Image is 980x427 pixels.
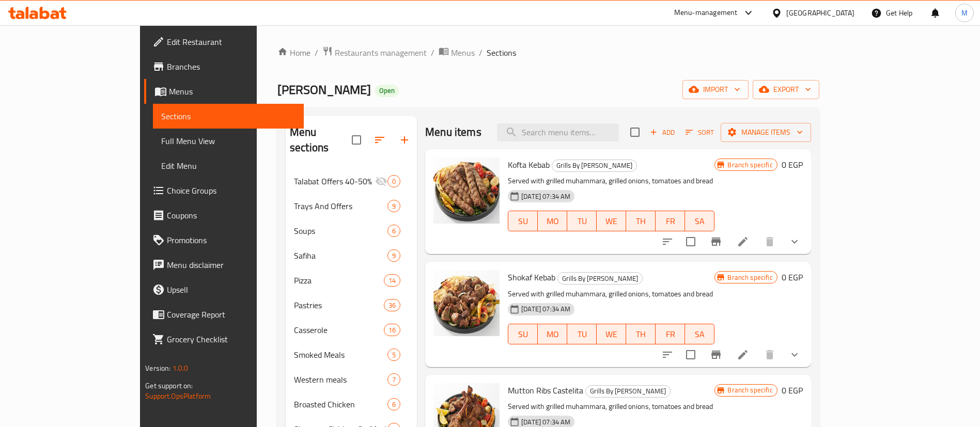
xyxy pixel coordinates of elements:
[723,385,776,395] span: Branch specific
[294,274,384,287] div: Pizza
[384,274,400,287] div: items
[153,129,304,153] a: Full Menu View
[660,214,681,229] span: FR
[144,29,304,54] a: Edit Restaurant
[508,175,714,187] p: Served with grilled muhammara, grilled onions, tomatoes and bread
[387,349,400,361] div: items
[679,124,721,140] span: Sort items
[388,251,400,261] span: 9
[646,124,679,140] span: Add item
[961,7,968,19] span: M
[286,169,417,194] div: Talabat Offers 40-50%0
[648,126,676,138] span: Add
[782,270,803,284] h6: 0 EGP
[388,201,400,211] span: 9
[761,83,811,96] span: export
[508,211,538,231] button: SU
[704,342,728,367] button: Branch-specific-item
[757,229,782,254] button: delete
[597,211,626,231] button: WE
[286,318,417,342] div: Casserole16
[145,389,211,403] a: Support.OpsPlatform
[286,268,417,293] div: Pizza14
[145,361,170,375] span: Version:
[517,417,574,427] span: [DATE] 07:34 AM
[517,304,574,314] span: [DATE] 07:34 AM
[294,249,387,262] span: Safiha
[144,327,304,352] a: Grocery Checklist
[601,327,622,342] span: WE
[144,252,304,277] a: Menu disclaimer
[294,398,387,410] div: Broasted Chicken
[571,214,593,229] span: TU
[508,324,538,344] button: SU
[626,324,656,344] button: TH
[384,301,400,310] span: 36
[167,308,295,321] span: Coverage Report
[686,126,714,138] span: Sort
[626,211,656,231] button: TH
[753,80,819,99] button: export
[597,324,626,344] button: WE
[161,110,295,122] span: Sections
[567,324,597,344] button: TU
[387,175,400,187] div: items
[586,385,670,397] span: Grills By [PERSON_NAME]
[388,350,400,360] span: 5
[788,235,801,248] svg: Show Choices
[277,46,819,59] nav: breadcrumb
[144,178,304,203] a: Choice Groups
[729,126,803,139] span: Manage items
[392,128,417,152] button: Add section
[388,226,400,236] span: 6
[144,54,304,79] a: Branches
[173,361,189,375] span: 1.0.0
[167,60,295,73] span: Branches
[294,324,384,336] span: Casserole
[387,398,400,410] div: items
[552,160,637,172] div: Grills By Kilo
[487,46,516,59] span: Sections
[655,342,680,367] button: sort-choices
[558,273,642,284] span: Grills By [PERSON_NAME]
[294,299,384,311] span: Pastries
[685,324,714,344] button: SA
[167,36,295,48] span: Edit Restaurant
[286,243,417,268] div: Safiha9
[557,272,643,284] div: Grills By Kilo
[538,324,567,344] button: MO
[290,124,352,155] h2: Menu sections
[721,123,811,142] button: Manage items
[346,129,367,151] span: Select all sections
[601,214,622,229] span: WE
[322,46,427,59] a: Restaurants management
[144,228,304,252] a: Promotions
[680,231,702,252] span: Select to update
[286,293,417,318] div: Pastries36
[646,124,679,140] button: Add
[508,288,714,301] p: Served with grilled muhammara, grilled onions, tomatoes and bread
[660,327,681,342] span: FR
[655,229,680,254] button: sort-choices
[286,367,417,392] div: Western meals7
[723,273,776,282] span: Branch specific
[786,7,854,19] div: [GEOGRAPHIC_DATA]
[294,349,387,361] div: Smoked Meals
[624,121,646,143] span: Select section
[552,160,636,171] span: Grills By [PERSON_NAME]
[788,349,801,361] svg: Show Choices
[782,342,807,367] button: show more
[656,324,685,344] button: FR
[512,327,534,342] span: SU
[167,283,295,296] span: Upsell
[630,327,651,342] span: TH
[384,276,400,286] span: 14
[674,7,738,19] div: Menu-management
[542,327,563,342] span: MO
[294,200,387,212] span: Trays And Offers
[161,160,295,172] span: Edit Menu
[387,200,400,212] div: items
[680,344,702,366] span: Select to update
